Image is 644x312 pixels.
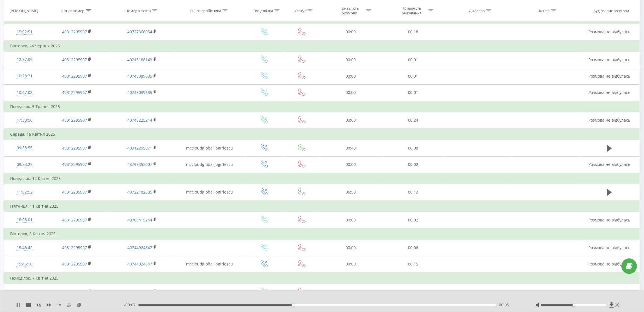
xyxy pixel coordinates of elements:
[127,189,152,195] a: 40722182585
[588,29,630,34] span: Розмова не відбулась
[588,117,630,123] span: Розмова не відбулась
[382,112,444,129] td: 00:24
[10,115,39,126] div: 17:30:56
[62,145,87,151] a: 40312295907
[5,201,640,212] td: П’ятниця, 11 Квітня 2025
[10,214,39,225] div: 16:08:01
[588,261,630,267] span: Розмова не відбулась
[319,140,382,156] td: 00:48
[319,212,382,228] td: 00:00
[593,8,629,13] div: Аудіозапис розмови
[174,256,244,273] td: mccloudglobal_bgirlescu
[319,68,382,84] td: 00:00
[174,156,244,173] td: mccloudglobal_bgirlescu
[10,87,39,98] div: 10:07:08
[382,52,444,68] td: 00:01
[5,173,640,184] td: Понеділок, 14 Квітня 2025
[382,256,444,273] td: 00:15
[127,29,152,34] a: 40727368054
[127,289,152,295] a: 40745583937
[382,156,444,173] td: 00:02
[62,29,87,34] a: 40312295907
[588,162,630,167] span: Розмова не відбулась
[62,217,87,223] a: 40312295907
[124,302,138,308] span: - 00:07
[334,6,364,16] div: Тривалість розмови
[382,68,444,84] td: 00:01
[319,156,382,173] td: 00:00
[397,6,427,16] div: Тривалість очікування
[10,242,39,253] div: 15:46:42
[127,162,152,167] a: 48799353007
[125,8,151,13] div: Номер клієнта
[62,162,87,167] a: 40312295907
[127,145,152,151] a: 40312295871
[573,304,575,306] div: Accessibility label
[382,240,444,256] td: 00:06
[499,302,509,308] span: 00:05
[62,117,87,123] a: 40312295907
[319,112,382,129] td: 00:00
[10,8,38,13] div: [PERSON_NAME]
[5,228,640,240] td: Вівторок, 8 Квітня 2025
[588,57,630,62] span: Розмова не відбулась
[127,245,152,250] a: 40744924647
[588,289,630,295] span: Розмова не відбулась
[5,273,640,284] td: Понеділок, 7 Квітня 2025
[588,90,630,95] span: Розмова не відбулась
[62,261,87,267] a: 40312295907
[62,189,87,195] a: 40312295907
[319,240,382,256] td: 00:00
[253,8,273,13] div: Тип дзвінка
[539,8,550,13] div: Канал
[319,256,382,273] td: 00:00
[61,8,84,13] div: Бізнес номер
[57,302,61,308] span: 1 x
[127,217,152,223] a: 40769415244
[127,117,152,123] a: 40748225214
[382,184,444,201] td: 00:13
[5,129,640,140] td: Середа, 16 Квітня 2025
[469,8,485,13] div: Джерело
[10,187,39,198] div: 11:02:52
[62,73,87,79] a: 40312295907
[292,304,294,306] div: Accessibility label
[382,212,444,228] td: 00:02
[5,40,640,52] td: Вівторок, 24 Червня 2025
[588,245,630,250] span: Розмова не відбулась
[319,24,382,40] td: 00:00
[127,261,152,267] a: 40744924647
[319,184,382,201] td: 06:59
[62,289,87,295] a: 40312295907
[382,140,444,156] td: 00:08
[62,90,87,95] a: 40312295907
[5,101,640,112] td: Понеділок, 5 Травня 2025
[62,57,87,62] a: 40312295907
[127,73,152,79] a: 40748089635
[382,284,444,300] td: 00:03
[174,184,244,201] td: mccloudglobal_bgirlescu
[382,24,444,40] td: 00:18
[10,71,39,82] div: 10:28:31
[10,27,39,38] div: 15:02:51
[127,57,152,62] a: 40213188143
[588,73,630,79] span: Розмова не відбулась
[588,217,630,223] span: Розмова не відбулась
[319,284,382,300] td: 00:00
[10,286,39,297] div: 12:39:58
[382,84,444,101] td: 00:01
[10,54,39,65] div: 12:57:09
[127,90,152,95] a: 40748089635
[62,245,87,250] a: 40312295907
[10,159,39,170] div: 09:53:25
[174,140,244,156] td: mccloudglobal_bgirlescu
[319,52,382,68] td: 00:00
[10,259,39,270] div: 15:46:18
[295,8,306,13] div: Статус
[10,142,39,153] div: 09:53:55
[319,84,382,101] td: 00:00
[190,8,221,13] div: ПІБ співробітника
